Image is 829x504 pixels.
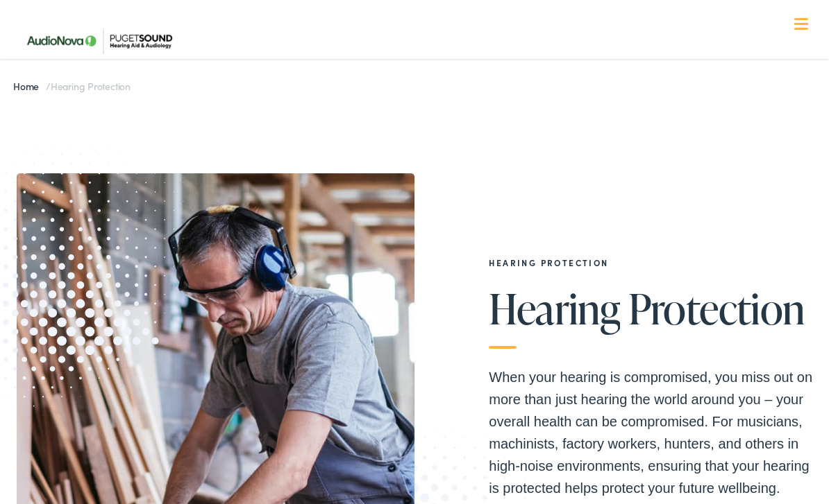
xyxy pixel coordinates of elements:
span: Protection [628,286,805,331]
h2: Hearing Protection [489,258,812,268]
span: Hearing Protection [51,79,131,93]
p: When your hearing is compromised, you miss out on more than just hearing the world around you – y... [489,366,812,499]
span: Hearing [489,286,620,331]
a: What We Offer [27,55,812,98]
a: Home [13,79,46,93]
span: / [13,79,131,93]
